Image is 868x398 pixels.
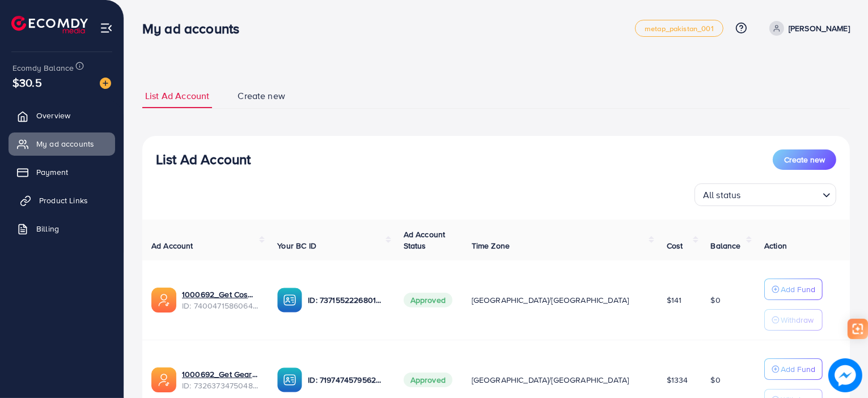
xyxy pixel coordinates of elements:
img: menu [100,22,113,35]
span: [GEOGRAPHIC_DATA]/[GEOGRAPHIC_DATA] [472,294,629,306]
span: $1334 [667,374,688,386]
span: Approved [404,293,452,307]
span: Create new [238,89,285,102]
span: metap_pakistan_001 [645,25,714,32]
p: ID: 7371552226801696784 [308,293,385,307]
div: <span class='underline'>1000692_Get Gear_1705804266309</span></br>7326373475048554497 [182,369,259,392]
img: ic-ba-acc.ded83a64.svg [277,288,302,313]
a: [PERSON_NAME] [765,21,850,36]
a: Overview [9,104,115,127]
h3: List Ad Account [156,151,251,168]
img: ic-ads-acc.e4c84228.svg [151,288,176,313]
h3: My ad accounts [142,20,248,37]
span: Time Zone [472,240,510,251]
span: $0 [711,294,721,306]
span: [GEOGRAPHIC_DATA]/[GEOGRAPHIC_DATA] [472,374,629,386]
div: Search for option [695,183,836,206]
p: ID: 7197474579562938369 [308,373,385,387]
a: 1000692_Get Cosmetics_1723056577036 [182,289,259,300]
span: Product Links [39,195,88,206]
img: image [100,78,111,89]
input: Search for option [744,185,818,203]
span: Payment [36,166,68,178]
a: Payment [9,161,115,183]
span: Ad Account [151,240,193,251]
span: All status [701,187,743,203]
p: Add Fund [781,283,815,296]
span: Overview [36,110,70,121]
span: Cost [667,240,683,251]
span: Balance [711,240,741,251]
span: My ad accounts [36,138,94,149]
button: Add Fund [764,279,823,300]
span: $141 [667,294,682,306]
span: Approved [404,373,452,387]
p: Add Fund [781,362,815,376]
span: List Ad Account [145,89,209,102]
span: Create new [784,154,825,165]
a: metap_pakistan_001 [635,20,723,37]
span: ID: 7326373475048554497 [182,380,259,391]
a: Billing [9,217,115,240]
img: image [828,358,862,392]
a: Product Links [9,189,115,212]
p: [PERSON_NAME] [789,22,850,35]
p: Withdraw [781,313,814,327]
span: $30.5 [12,74,42,91]
span: $0 [711,374,721,386]
a: 1000692_Get Gear_1705804266309 [182,369,259,380]
button: Create new [773,149,836,170]
span: Ecomdy Balance [12,62,74,74]
img: ic-ba-acc.ded83a64.svg [277,367,302,392]
button: Add Fund [764,358,823,380]
button: Withdraw [764,309,823,331]
div: <span class='underline'>1000692_Get Cosmetics_1723056577036</span></br>7400471586064662529 [182,289,259,312]
span: Billing [36,223,59,234]
img: logo [11,16,88,33]
span: ID: 7400471586064662529 [182,300,259,311]
a: My ad accounts [9,132,115,155]
img: ic-ads-acc.e4c84228.svg [151,367,176,392]
span: Ad Account Status [404,229,446,251]
span: Action [764,240,787,251]
span: Your BC ID [277,240,316,251]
